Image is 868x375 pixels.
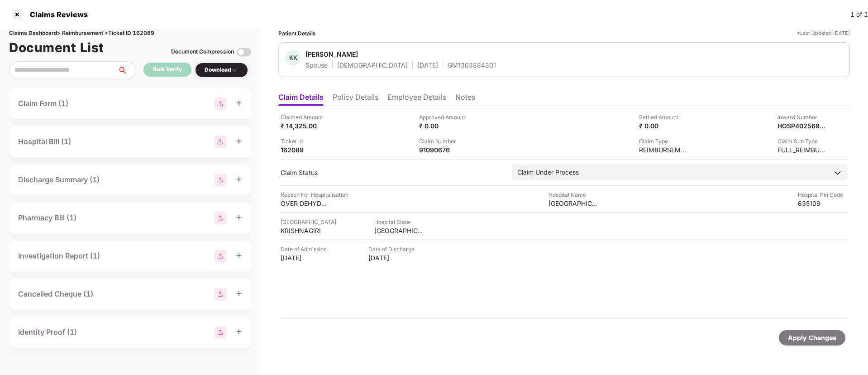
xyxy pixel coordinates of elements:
div: Claims Dashboard > Reimbursement > Ticket ID 162089 [9,29,251,38]
div: [GEOGRAPHIC_DATA] [548,199,598,208]
div: Hospital State [374,218,424,226]
h1: Document List [9,38,104,58]
span: plus [236,176,242,182]
div: Date of Admission [281,245,330,253]
li: Claim Details [278,93,324,106]
div: Pharmacy Bill (1) [18,212,76,224]
span: plus [236,138,242,144]
img: svg+xml;base64,PHN2ZyBpZD0iR3JvdXBfMjg4MTMiIGRhdGEtbmFtZT0iR3JvdXAgMjg4MTMiIHhtbG5zPSJodHRwOi8vd3... [214,288,227,301]
div: Patient Details [278,29,316,38]
span: plus [236,214,242,220]
div: [DATE] [281,253,330,262]
img: svg+xml;base64,PHN2ZyBpZD0iR3JvdXBfMjg4MTMiIGRhdGEtbmFtZT0iR3JvdXAgMjg4MTMiIHhtbG5zPSJodHRwOi8vd3... [214,97,227,110]
span: plus [236,100,242,106]
div: KRISHNAGIRI [281,226,330,235]
div: [PERSON_NAME] [305,50,358,58]
div: 162089 [281,146,330,154]
div: Claim Status [281,168,503,177]
div: Date of Discharge [368,245,418,253]
div: Download [205,66,238,74]
li: Employee Details [387,93,446,106]
img: svg+xml;base64,PHN2ZyBpZD0iR3JvdXBfMjg4MTMiIGRhdGEtbmFtZT0iR3JvdXAgMjg4MTMiIHhtbG5zPSJodHRwOi8vd3... [214,326,227,339]
div: Claim Sub Type [777,137,827,146]
div: Settled Amount [639,113,689,122]
div: Hospital Bill (1) [18,136,71,147]
span: plus [236,290,242,297]
div: 1 of 1 [850,10,868,19]
div: OVER DEHYDRATION [281,199,330,208]
img: svg+xml;base64,PHN2ZyBpZD0iR3JvdXBfMjg4MTMiIGRhdGEtbmFtZT0iR3JvdXAgMjg4MTMiIHhtbG5zPSJodHRwOi8vd3... [214,174,227,186]
div: 635109 [798,199,848,208]
img: svg+xml;base64,PHN2ZyBpZD0iVG9nZ2xlLTMyeDMyIiB4bWxucz0iaHR0cDovL3d3dy53My5vcmcvMjAwMC9zdmciIHdpZH... [237,45,251,59]
div: [DEMOGRAPHIC_DATA] [337,61,408,69]
div: Hospital Name [548,190,598,199]
div: Claim Type [639,137,689,146]
img: svg+xml;base64,PHN2ZyBpZD0iR3JvdXBfMjg4MTMiIGRhdGEtbmFtZT0iR3JvdXAgMjg4MTMiIHhtbG5zPSJodHRwOi8vd3... [214,250,227,263]
div: [DATE] [417,61,438,69]
div: Claim Under Process [517,167,579,177]
button: search [117,61,136,79]
div: ₹ 14,325.00 [281,122,330,130]
div: ₹ 0.00 [419,122,469,130]
div: Apply Changes [788,333,836,343]
div: Claim Form (1) [18,98,68,109]
div: ₹ 0.00 [639,122,689,130]
div: REIMBURSEMENT [639,146,689,154]
div: Claimed Amount [281,113,330,122]
div: 91090676 [419,146,469,154]
img: svg+xml;base64,PHN2ZyBpZD0iR3JvdXBfMjg4MTMiIGRhdGEtbmFtZT0iR3JvdXAgMjg4MTMiIHhtbG5zPSJodHRwOi8vd3... [214,136,227,148]
div: *Last Updated [DATE] [797,29,850,38]
div: [GEOGRAPHIC_DATA] [374,226,424,235]
div: [DATE] [368,253,418,262]
div: Inward Number [777,113,827,122]
div: HOSP4025692948_31072025164823 [777,122,827,130]
div: Document Compression [171,48,234,56]
div: Reason For Hospitalisation [281,190,348,199]
div: Cancelled Cheque (1) [18,288,93,300]
div: GM1303884301 [448,61,496,69]
li: Policy Details [333,93,378,106]
img: svg+xml;base64,PHN2ZyBpZD0iR3JvdXBfMjg4MTMiIGRhdGEtbmFtZT0iR3JvdXAgMjg4MTMiIHhtbG5zPSJodHRwOi8vd3... [214,212,227,224]
span: plus [236,252,242,258]
div: Ticket Id [281,137,330,146]
div: Investigation Report (1) [18,250,100,262]
div: Approved Amount [419,113,469,122]
div: [GEOGRAPHIC_DATA] [281,218,336,226]
span: search [117,67,136,74]
div: Claims Reviews [24,10,88,19]
img: svg+xml;base64,PHN2ZyBpZD0iRHJvcGRvd24tMzJ4MzIiIHhtbG5zPSJodHRwOi8vd3d3LnczLm9yZy8yMDAwL3N2ZyIgd2... [231,67,238,74]
div: FULL_REIMBURSEMENT [777,146,827,154]
img: downArrowIcon [833,168,842,177]
span: plus [236,328,242,335]
div: KK [285,50,301,66]
li: Notes [455,93,475,106]
div: Hospital Pin Code [798,190,848,199]
div: Identity Proof (1) [18,326,77,338]
div: Bulk Verify [153,65,182,74]
div: Claim Number [419,137,469,146]
div: Discharge Summary (1) [18,174,100,185]
div: Spouse [305,61,328,69]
